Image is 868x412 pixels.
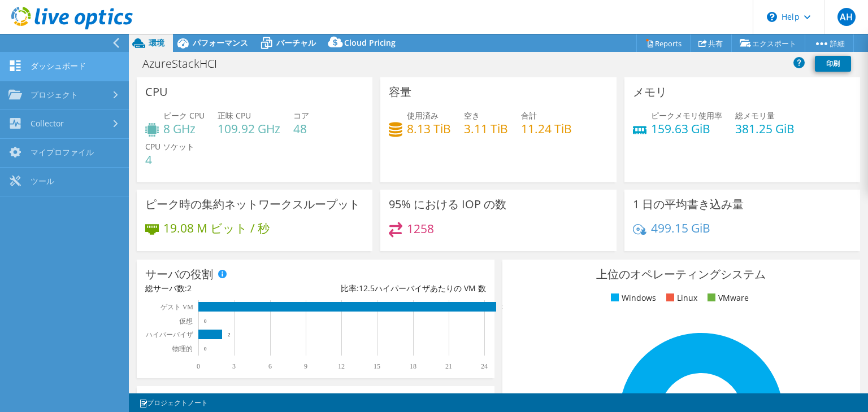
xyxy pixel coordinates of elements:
li: VMware [705,292,749,304]
span: 合計 [521,110,537,121]
div: 総サーバ数: [145,282,315,295]
text: 2 [228,332,231,338]
h4: 381.25 GiB [735,122,795,135]
span: 環境 [149,37,164,48]
h3: サーバの役割 [145,268,213,280]
a: Reports [636,34,691,52]
text: 21 [445,362,452,370]
svg: \n [767,12,777,22]
h4: 19.08 M ビット / 秒 [163,222,270,234]
text: 6 [268,362,272,370]
h3: 95% における IOP の数 [389,198,506,211]
span: 空き [464,110,480,121]
text: 仮想 [179,317,193,325]
h4: 4 [145,154,194,166]
text: 3 [232,362,236,370]
h4: 11.24 TiB [521,122,572,135]
a: プロジェクトノート [131,396,216,410]
text: 物理的 [172,345,193,353]
span: CPU ソケット [145,141,194,152]
text: 24 [481,362,488,370]
a: エクスポート [731,34,805,52]
span: ピークメモリ使用率 [651,110,722,121]
h3: 上位のオペレーティングシステム [511,268,852,280]
h1: AzureStackHCI [137,58,235,70]
h4: 499.15 GiB [651,222,710,234]
div: 比率: ハイパーバイザあたりの VM 数 [315,282,485,295]
h3: ピーク時の集約ネットワークスループット [145,198,360,211]
text: 18 [410,362,416,370]
text: 0 [197,362,200,370]
h3: CPU [145,86,168,98]
h3: 1 日の平均書き込み量 [633,198,744,211]
h3: 容量 [389,86,411,98]
span: パフォーマンス [193,37,248,48]
text: 15 [374,362,380,370]
span: 12.5 [359,283,375,293]
h4: 109.92 GHz [218,122,280,135]
text: 0 [204,346,207,352]
span: Cloud Pricing [344,37,396,48]
span: 使用済み [407,110,439,121]
h4: 1258 [407,222,434,235]
h4: 8.13 TiB [407,122,451,135]
li: Windows [608,292,656,304]
span: コア [293,110,309,121]
a: 詳細 [805,34,854,52]
h4: 8 GHz [163,122,205,135]
li: Linux [663,292,697,304]
span: バーチャル [276,37,316,48]
span: 2 [187,283,192,293]
text: 0 [204,318,207,324]
span: 正味 CPU [218,110,251,121]
span: ピーク CPU [163,110,205,121]
h3: メモリ [633,86,667,98]
text: ハイパーバイザ [145,331,193,339]
text: 12 [338,362,345,370]
span: 総メモリ量 [735,110,775,121]
text: ゲスト VM [160,303,194,311]
h4: 159.63 GiB [651,122,722,135]
text: 9 [304,362,307,370]
h4: 3.11 TiB [464,122,508,135]
a: 印刷 [815,56,851,72]
span: AH [837,8,856,26]
a: 共有 [690,34,732,52]
h4: 48 [293,122,309,135]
